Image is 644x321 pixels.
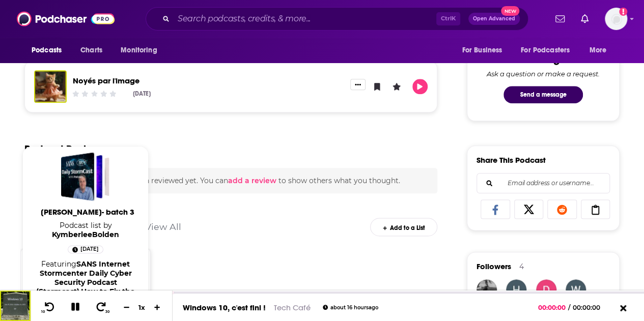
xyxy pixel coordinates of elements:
[477,155,546,165] h3: Share This Podcast
[350,79,366,90] button: Show More Button
[605,8,627,30] img: User Profile
[487,70,600,78] div: Ask a question or make a request.
[80,244,99,254] span: [DATE]
[41,310,45,314] span: 10
[468,13,520,25] button: Open AdvancedNew
[105,310,109,314] span: 30
[619,8,627,16] svg: Add a profile image
[538,304,568,311] span: 00:00:00
[74,41,108,60] a: Charts
[323,305,378,310] div: about 16 hours ago
[519,262,524,271] div: 4
[36,259,132,296] a: SANS Internet Stormcenter Daily Cyber Security Podcast (Stormcast)
[477,173,610,193] div: Search followers
[79,287,81,296] span: ,
[514,41,584,60] button: open menu
[228,175,276,186] button: add a review
[39,301,59,314] button: 10
[33,259,138,314] div: Featuring and 36 others
[174,11,436,27] input: Search podcasts, credits, & more...
[514,199,544,219] a: Share on X/Twitter
[24,41,75,60] button: open menu
[31,207,145,217] span: [PERSON_NAME]- batch 3
[477,261,511,271] span: Followers
[501,6,519,16] span: New
[370,79,385,94] button: Bookmark Episode
[31,207,145,221] a: [PERSON_NAME]- batch 3
[551,10,569,27] a: Show notifications dropdown
[536,279,556,300] img: dante.graham.thomas
[146,7,528,31] div: Search podcasts, credits, & more...
[605,8,627,30] span: Logged in as ABolliger
[590,43,607,57] span: More
[29,221,143,239] span: Podcast list by
[121,43,157,57] span: Monitoring
[183,303,266,312] a: Windows 10, c'est fini !
[570,304,610,311] span: 00:00:00
[17,9,115,28] img: Podchaser - Follow, Share and Rate Podcasts
[412,79,428,94] button: Play
[566,279,586,300] img: weedloversusa
[389,79,404,94] button: Leave a Rating
[462,43,502,57] span: For Business
[62,176,400,185] span: This podcast hasn't been reviewed yet. You can to show others what you thought.
[133,303,151,311] div: 1 x
[133,90,151,97] div: [DATE]
[145,221,181,232] a: View All
[51,287,135,305] a: How to Fix the Internet
[582,41,620,60] button: open menu
[34,70,67,103] img: Noyés par l'image
[114,41,170,60] button: open menu
[485,173,601,193] input: Email address or username...
[547,199,577,219] a: Share on Reddit
[73,76,139,85] a: Noyés par l'image
[521,43,570,57] span: For Podcasters
[577,10,593,27] a: Show notifications dropdown
[32,43,62,57] span: Podcasts
[92,301,111,314] button: 30
[455,41,515,60] button: open menu
[68,245,103,253] a: Jul 2nd, 2025
[436,12,460,25] span: Ctrl K
[503,86,583,103] button: Send a message
[61,152,110,201] a: Greg Davis- batch 3
[477,279,497,300] img: YounaL
[370,218,437,236] div: Add to a List
[52,230,119,239] a: KymberleeBolden
[506,279,526,300] img: H3RV3_6U160Z
[605,8,627,30] button: Show profile menu
[80,43,102,57] span: Charts
[71,90,118,97] div: Community Rating: 0 out of 5
[473,16,515,21] span: Open Advanced
[274,303,311,312] a: Tech Café
[568,304,570,311] span: /
[481,199,510,219] a: Share on Facebook
[581,199,610,219] a: Copy Link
